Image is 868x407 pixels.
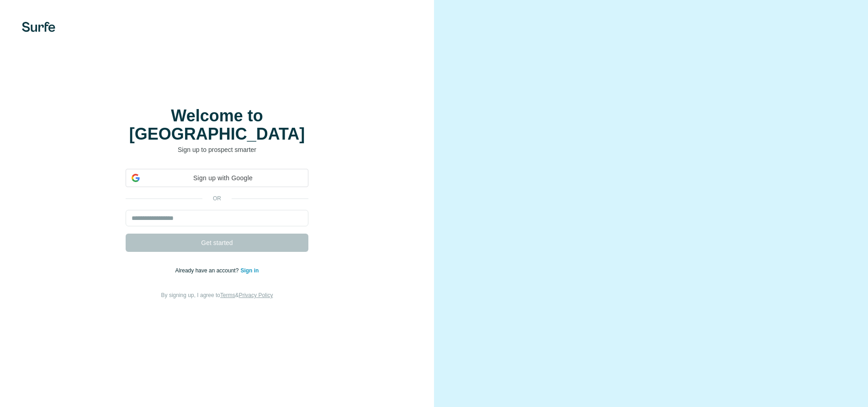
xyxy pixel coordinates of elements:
[220,292,235,298] a: Terms
[143,173,302,183] span: Sign up with Google
[175,267,241,274] span: Already have an account?
[126,107,308,143] h1: Welcome to [GEOGRAPHIC_DATA]
[240,267,259,274] a: Sign in
[126,169,308,187] div: Sign up with Google
[202,194,232,203] p: or
[22,22,55,32] img: Surfe's logo
[161,292,273,298] span: By signing up, I agree to &
[126,145,308,154] p: Sign up to prospect smarter
[239,292,273,298] a: Privacy Policy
